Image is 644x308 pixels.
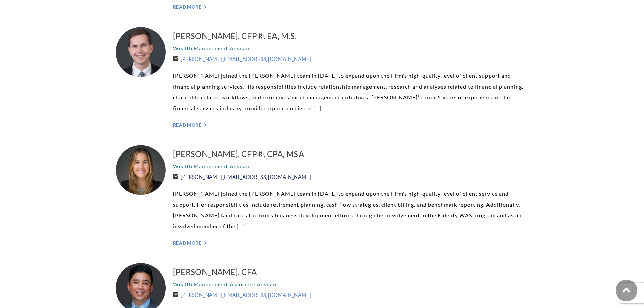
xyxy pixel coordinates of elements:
a: [PERSON_NAME][EMAIL_ADDRESS][DOMAIN_NAME] [173,292,311,298]
a: [PERSON_NAME][EMAIL_ADDRESS][DOMAIN_NAME] [173,56,311,62]
a: Read More "> [173,4,529,10]
a: [PERSON_NAME][EMAIL_ADDRESS][DOMAIN_NAME] [173,174,311,180]
a: [PERSON_NAME], CFA [173,266,529,277]
p: Wealth Management Associate Advisor [173,279,529,290]
p: [PERSON_NAME] joined the [PERSON_NAME] team in [DATE] to expand upon the Firm’s high-quality leve... [173,70,529,114]
a: Read More "> [173,240,529,246]
p: [PERSON_NAME] joined the [PERSON_NAME] team in [DATE] to expand upon the Firm’s high-quality leve... [173,188,529,232]
p: Wealth Management Advisor [173,161,529,172]
a: Read More "> [173,122,529,128]
a: [PERSON_NAME], CFP®, CPA, MSA [173,148,529,159]
p: Wealth Management Advisor [173,43,529,54]
a: [PERSON_NAME], CFP®, EA, M.S. [173,30,529,41]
